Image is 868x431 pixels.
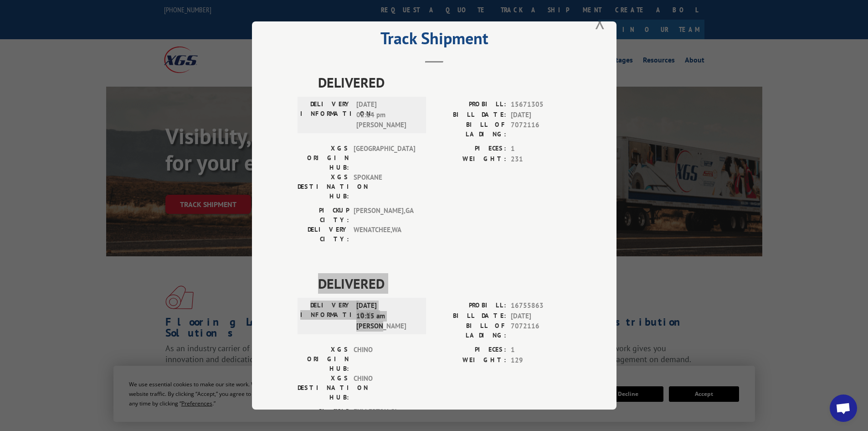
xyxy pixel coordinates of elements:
label: DELIVERY CITY: [298,225,349,244]
label: PIECES: [434,345,506,355]
span: 15671305 [511,99,571,110]
span: 129 [511,355,571,366]
span: CHINO [354,374,415,402]
span: CHINO [354,345,415,374]
label: PICKUP CITY: [298,407,349,426]
span: 16755863 [511,301,571,311]
span: 7072116 [511,120,571,139]
span: [GEOGRAPHIC_DATA] [354,144,415,172]
label: BILL DATE: [434,110,506,120]
span: 231 [511,154,571,165]
span: [PERSON_NAME] , GA [354,206,415,225]
label: PROBILL: [434,301,506,311]
span: [DATE] [511,110,571,120]
label: DELIVERY INFORMATION: [300,301,352,332]
h2: Track Shipment [298,32,571,49]
span: SPOKANE [354,172,415,201]
label: XGS ORIGIN HUB: [298,144,349,172]
label: DELIVERY INFORMATION: [300,99,352,130]
label: WEIGHT: [434,355,506,366]
span: 7072116 [511,321,571,340]
label: BILL OF LADING: [434,120,506,139]
label: XGS ORIGIN HUB: [298,345,349,374]
span: WENATCHEE , WA [354,225,415,244]
span: DELIVERED [318,72,571,93]
span: [DATE] 10:15 am [PERSON_NAME] [356,301,418,332]
span: FULLERTON , CA [354,407,415,426]
label: XGS DESTINATION HUB: [298,172,349,201]
span: 1 [511,345,571,355]
label: PROBILL: [434,99,506,110]
span: [DATE] [511,311,571,322]
label: WEIGHT: [434,154,506,165]
span: 1 [511,144,571,154]
span: [DATE] 02:14 pm [PERSON_NAME] [356,99,418,130]
span: DELIVERED [318,273,571,294]
label: XGS DESTINATION HUB: [298,374,349,402]
label: BILL DATE: [434,311,506,322]
button: Close modal [595,10,605,34]
label: PIECES: [434,144,506,154]
div: Open chat [830,395,857,422]
label: PICKUP CITY: [298,206,349,225]
label: BILL OF LADING: [434,321,506,340]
